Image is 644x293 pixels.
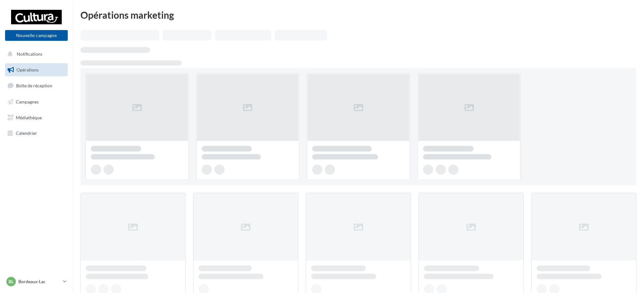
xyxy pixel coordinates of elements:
span: Opérations [16,67,39,72]
button: Nouvelle campagne [5,30,68,41]
span: Boîte de réception [16,83,52,88]
a: Médiathèque [4,111,69,124]
span: Médiathèque [16,115,42,120]
span: BL [9,278,14,285]
a: BL Bordeaux-Lac [5,276,68,288]
span: Calendrier [16,130,37,136]
a: Boîte de réception [4,79,69,92]
a: Calendrier [4,127,69,140]
a: Campagnes [4,95,69,109]
p: Bordeaux-Lac [18,278,60,285]
a: Opérations [4,63,69,77]
span: Campagnes [16,99,39,104]
span: Notifications [17,51,42,57]
button: Notifications [4,47,66,61]
div: Opérations marketing [80,10,636,20]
